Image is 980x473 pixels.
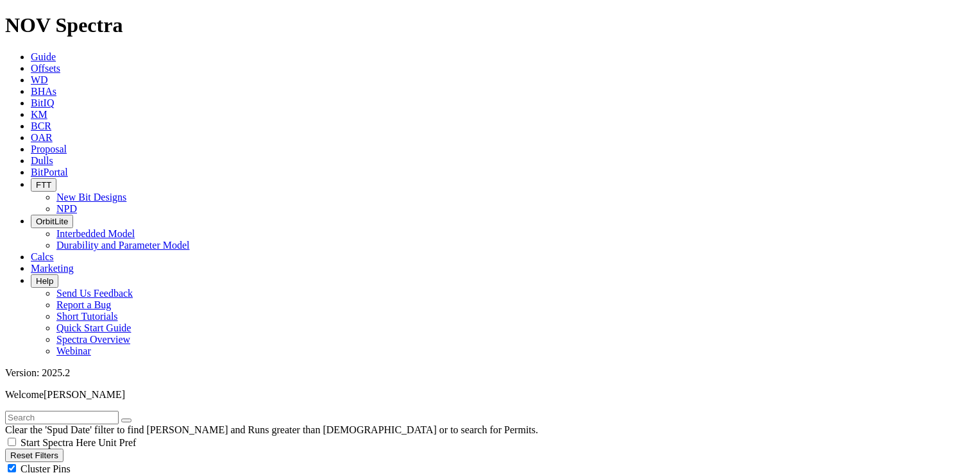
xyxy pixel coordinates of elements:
[36,276,53,286] span: Help
[31,74,48,85] a: WD
[56,299,111,310] a: Report a Bug
[56,334,130,345] a: Spectra Overview
[5,424,538,435] span: Clear the 'Spud Date' filter to find [PERSON_NAME] and Runs greater than [DEMOGRAPHIC_DATA] or to...
[44,389,125,400] span: [PERSON_NAME]
[31,51,56,62] a: Guide
[31,167,68,178] a: BitPortal
[56,228,135,239] a: Interbedded Model
[31,63,60,74] a: Offsets
[31,86,56,97] a: BHAs
[5,389,975,401] p: Welcome
[31,274,58,288] button: Help
[31,215,73,228] button: OrbitLite
[5,367,975,379] div: Version: 2025.2
[31,109,47,120] a: KM
[98,437,136,448] span: Unit Pref
[56,345,91,356] a: Webinar
[31,97,54,108] a: BitIQ
[56,322,131,333] a: Quick Start Guide
[21,437,96,448] span: Start Spectra Here
[31,263,74,274] a: Marketing
[56,240,190,251] a: Durability and Parameter Model
[56,288,133,299] a: Send Us Feedback
[31,155,53,166] a: Dulls
[5,411,119,424] input: Search
[8,438,16,446] input: Start Spectra Here
[31,178,56,192] button: FTT
[56,192,126,203] a: New Bit Designs
[31,120,51,131] a: BCR
[31,144,67,154] a: Proposal
[31,132,53,143] a: OAR
[36,217,68,226] span: OrbitLite
[56,311,118,322] a: Short Tutorials
[36,180,51,190] span: FTT
[56,203,77,214] a: NPD
[5,13,975,37] h1: NOV Spectra
[5,449,63,462] button: Reset Filters
[31,251,54,262] a: Calcs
